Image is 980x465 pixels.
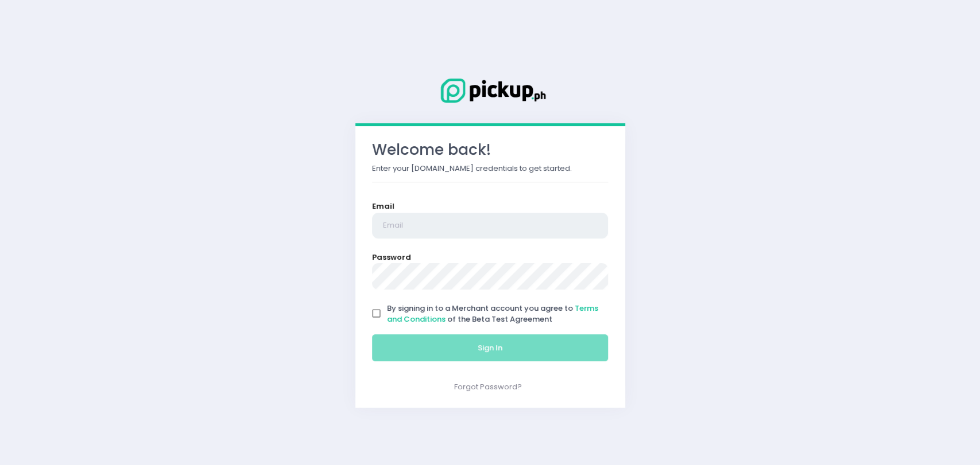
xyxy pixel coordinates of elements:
[372,252,411,263] label: Password
[387,303,598,325] a: Terms and Conditions
[387,303,598,325] span: By signing in to a Merchant account you agree to of the Beta Test Agreement
[372,334,609,362] button: Sign In
[478,342,502,353] span: Sign In
[433,76,548,105] img: Logo
[372,141,609,159] h3: Welcome back!
[454,381,522,392] a: Forgot Password?
[372,163,609,174] p: Enter your [DOMAIN_NAME] credentials to get started.
[372,213,609,239] input: Email
[372,201,394,212] label: Email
